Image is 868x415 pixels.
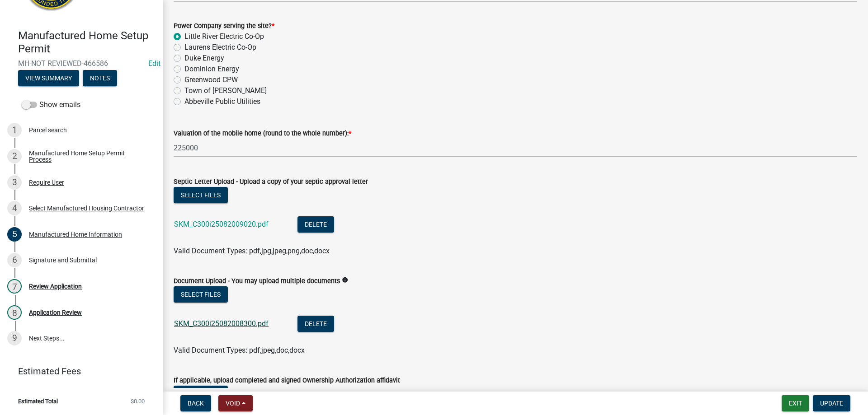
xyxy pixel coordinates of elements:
label: Abbeville Public Utilities [184,96,260,107]
div: 8 [7,305,22,320]
span: Back [188,400,204,407]
a: Edit [148,59,160,68]
span: Void [226,400,240,407]
span: Valid Document Types: pdf,jpg,jpeg,png,doc,docx [174,247,330,255]
div: 4 [7,201,22,215]
wm-modal-confirm: Edit Application Number [148,59,160,68]
div: 5 [7,227,22,242]
button: View Summary [18,70,79,86]
a: SKM_C300i25082008300.pdf [174,319,269,328]
div: Application Review [29,309,82,316]
span: MH-NOT REVIEWED-466586 [18,59,145,68]
div: Manufactured Home Setup Permit Process [29,150,148,163]
button: Exit [782,395,809,411]
span: Estimated Total [18,398,58,404]
wm-modal-confirm: Notes [83,75,117,82]
i: info [342,277,348,283]
wm-modal-confirm: Delete Document [297,320,334,329]
label: Laurens Electric Co-Op [184,42,256,53]
label: If applicable, upload completed and signed Ownership Authorization affidavit [174,378,400,384]
wm-modal-confirm: Summary [18,75,79,82]
div: 6 [7,253,22,267]
div: 7 [7,279,22,294]
div: 1 [7,123,22,137]
label: Duke Energy [184,53,224,64]
div: Signature and Submittal [29,257,97,263]
button: Back [180,395,211,411]
a: SKM_C300i25082009020.pdf [174,220,269,228]
div: Parcel search [29,127,67,133]
button: Select files [174,286,228,303]
label: Valuation of the mobile home (round to the whole number): [174,131,351,137]
h4: Manufactured Home Setup Permit [18,29,156,56]
label: Power Company serving the site? [174,23,274,29]
div: 3 [7,175,22,190]
button: Select files [174,386,228,402]
span: Update [820,400,843,407]
label: Document Upload - You may upload multiple documents [174,278,340,284]
button: Notes [83,70,117,86]
label: Greenwood CPW [184,75,238,85]
span: $0.00 [131,398,145,404]
div: 2 [7,149,22,163]
button: Void [218,395,253,411]
label: Dominion Energy [184,64,239,75]
div: Select Manufactured Housing Contractor [29,205,144,211]
div: Require User [29,179,64,186]
div: Review Application [29,283,82,289]
label: Little River Electric Co-Op [184,31,264,42]
label: Town of [PERSON_NAME] [184,85,267,96]
label: Show emails [22,99,80,110]
button: Update [813,395,850,411]
button: Delete [297,316,334,332]
wm-modal-confirm: Delete Document [297,221,334,229]
button: Select files [174,187,228,203]
a: Estimated Fees [7,362,148,380]
div: Manufactured Home Information [29,231,122,238]
button: Delete [297,216,334,233]
label: Septic Letter Upload - Upload a copy of your septic approval letter [174,179,368,185]
div: 9 [7,331,22,345]
span: Valid Document Types: pdf,jpeg,doc,docx [174,346,305,354]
